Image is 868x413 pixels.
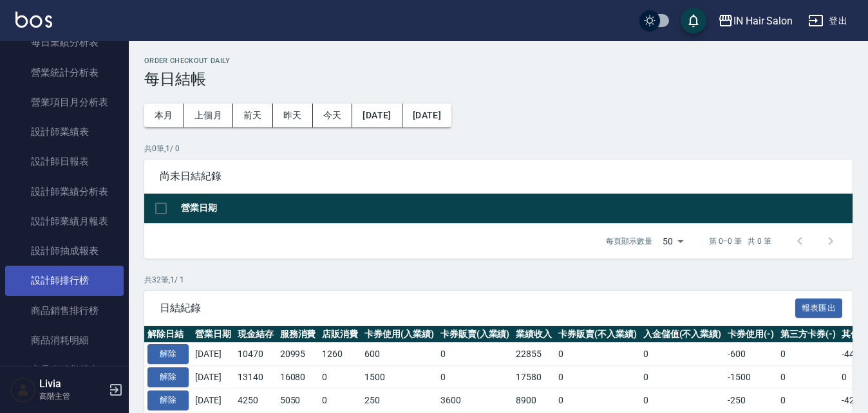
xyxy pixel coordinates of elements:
[147,367,189,387] button: 解除
[5,58,124,87] a: 營業統計分析表
[361,366,437,389] td: 1500
[184,104,233,127] button: 上個月
[313,104,353,127] button: 今天
[10,377,36,403] img: Person
[555,343,640,366] td: 0
[160,170,837,183] span: 尚未日結紀錄
[713,8,798,34] button: IN Hair Salon
[144,326,192,343] th: 解除日結
[160,302,795,315] span: 日結紀錄
[5,266,124,295] a: 設計師排行榜
[5,236,124,266] a: 設計師抽成報表
[709,235,771,247] p: 第 0–0 筆 共 0 筆
[233,104,273,127] button: 前天
[5,87,124,117] a: 營業項目月分析表
[437,366,513,389] td: 0
[361,326,437,343] th: 卡券使用(入業績)
[178,194,853,224] th: 營業日期
[144,274,853,286] p: 共 32 筆, 1 / 1
[192,326,234,343] th: 營業日期
[144,143,853,154] p: 共 0 筆, 1 / 0
[361,389,437,412] td: 250
[234,366,277,389] td: 13140
[657,224,688,259] div: 50
[352,104,402,127] button: [DATE]
[192,389,234,412] td: [DATE]
[795,301,843,313] a: 報表匯出
[640,326,725,343] th: 入金儲值(不入業績)
[39,390,105,402] p: 高階主管
[513,366,555,389] td: 17580
[606,235,652,247] p: 每頁顯示數量
[437,326,513,343] th: 卡券販賣(入業績)
[795,298,843,318] button: 報表匯出
[147,390,189,410] button: 解除
[39,378,105,390] h5: Livia
[724,326,777,343] th: 卡券使用(-)
[319,343,361,366] td: 1260
[555,326,640,343] th: 卡券販賣(不入業績)
[640,366,725,389] td: 0
[144,104,184,127] button: 本月
[724,366,777,389] td: -1500
[724,389,777,412] td: -250
[777,326,839,343] th: 第三方卡券(-)
[803,9,853,33] button: 登出
[640,343,725,366] td: 0
[277,343,319,366] td: 20995
[192,343,234,366] td: [DATE]
[144,70,853,88] h3: 每日結帳
[777,343,839,366] td: 0
[5,206,124,236] a: 設計師業績月報表
[5,147,124,176] a: 設計師日報表
[273,104,313,127] button: 昨天
[319,326,361,343] th: 店販消費
[5,326,124,355] a: 商品消耗明細
[437,343,513,366] td: 0
[513,343,555,366] td: 22855
[234,326,277,343] th: 現金結存
[555,389,640,412] td: 0
[277,366,319,389] td: 16080
[777,366,839,389] td: 0
[777,389,839,412] td: 0
[277,326,319,343] th: 服務消費
[640,389,725,412] td: 0
[402,104,451,127] button: [DATE]
[234,343,277,366] td: 10470
[5,117,124,147] a: 設計師業績表
[5,355,124,385] a: 商品進銷貨報表
[5,177,124,206] a: 設計師業績分析表
[277,389,319,412] td: 5050
[681,8,706,33] button: save
[147,344,189,364] button: 解除
[724,343,777,366] td: -600
[319,366,361,389] td: 0
[234,389,277,412] td: 4250
[15,12,52,28] img: Logo
[513,326,555,343] th: 業績收入
[144,57,853,65] h2: Order checkout daily
[437,389,513,412] td: 3600
[733,13,793,29] div: IN Hair Salon
[513,389,555,412] td: 8900
[5,28,124,57] a: 每日業績分析表
[5,296,124,326] a: 商品銷售排行榜
[555,366,640,389] td: 0
[361,343,437,366] td: 600
[192,366,234,389] td: [DATE]
[319,389,361,412] td: 0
